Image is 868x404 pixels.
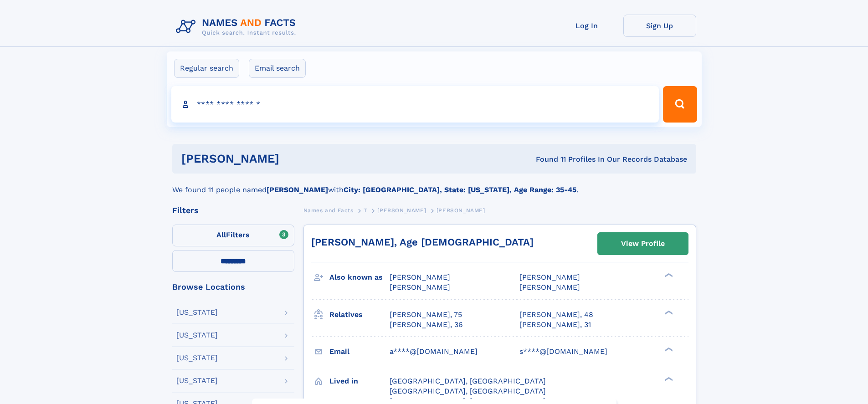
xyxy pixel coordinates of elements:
[663,272,673,278] div: ❯
[519,273,580,281] span: [PERSON_NAME]
[621,233,665,254] div: View Profile
[550,15,623,37] a: Log In
[311,236,534,248] a: [PERSON_NAME], Age [DEMOGRAPHIC_DATA]
[176,309,218,316] div: [US_STATE]
[176,377,218,384] div: [US_STATE]
[364,205,367,216] a: T
[344,185,576,194] b: City: [GEOGRAPHIC_DATA], State: [US_STATE], Age Range: 35-45
[364,207,367,214] span: T
[172,15,303,39] img: Logo Names and Facts
[329,307,390,322] h3: Relatives
[303,205,354,216] a: Names and Facts
[174,59,239,78] label: Regular search
[519,310,593,320] a: [PERSON_NAME], 48
[172,225,294,246] label: Filters
[519,283,580,291] span: [PERSON_NAME]
[181,153,408,164] h1: [PERSON_NAME]
[176,332,218,339] div: [US_STATE]
[390,320,463,330] a: [PERSON_NAME], 36
[329,373,390,389] h3: Lived in
[267,185,328,194] b: [PERSON_NAME]
[249,59,306,78] label: Email search
[172,174,696,195] div: We found 11 people named with .
[390,387,546,395] span: [GEOGRAPHIC_DATA], [GEOGRAPHIC_DATA]
[172,283,294,291] div: Browse Locations
[329,344,390,359] h3: Email
[171,86,659,123] input: search input
[329,270,390,285] h3: Also known as
[663,309,673,315] div: ❯
[437,207,485,214] span: [PERSON_NAME]
[663,346,673,352] div: ❯
[407,154,687,164] div: Found 11 Profiles In Our Records Database
[216,230,226,239] span: All
[663,86,697,123] button: Search Button
[663,376,673,382] div: ❯
[623,15,696,37] a: Sign Up
[390,377,546,385] span: [GEOGRAPHIC_DATA], [GEOGRAPHIC_DATA]
[176,354,218,362] div: [US_STATE]
[390,283,450,291] span: [PERSON_NAME]
[598,233,688,255] a: View Profile
[519,320,591,330] a: [PERSON_NAME], 31
[377,207,426,214] span: [PERSON_NAME]
[390,310,462,320] a: [PERSON_NAME], 75
[172,206,294,215] div: Filters
[390,273,450,281] span: [PERSON_NAME]
[377,205,426,216] a: [PERSON_NAME]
